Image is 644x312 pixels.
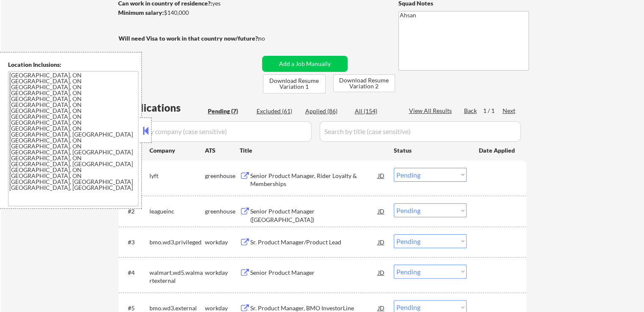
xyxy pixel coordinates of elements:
[8,60,138,69] div: Location Inclusions:
[128,238,143,246] div: #3
[250,172,378,188] div: Senior Product Manager, Rider Loyalty & Memberships
[205,172,240,180] div: greenhouse
[128,268,143,277] div: #4
[121,103,205,113] div: Applications
[333,74,395,92] button: Download Resume Variation 2
[240,146,386,155] div: Title
[121,121,312,142] input: Search by company (case sensitive)
[250,207,378,224] div: Senior Product Manager ([GEOGRAPHIC_DATA])
[377,234,386,249] div: JD
[464,107,478,115] div: Back
[149,238,205,246] div: bmo.wd3.privileged
[119,35,260,42] strong: Will need Visa to work in that country now/future?:
[305,107,348,115] div: Applied (86)
[205,238,240,246] div: workday
[257,107,299,115] div: Excluded (61)
[355,107,397,115] div: All (154)
[320,121,521,142] input: Search by title (case sensitive)
[258,34,282,43] div: no
[118,8,259,17] div: $140,000
[208,107,250,115] div: Pending (7)
[149,207,205,216] div: leagueinc
[377,265,386,280] div: JD
[118,9,164,16] strong: Minimum salary:
[149,268,205,285] div: walmart.wd5.walmartexternal
[263,74,326,93] button: Download Resume Variation 1
[377,168,386,183] div: JD
[503,107,516,115] div: Next
[479,146,516,155] div: Date Applied
[205,207,240,216] div: greenhouse
[149,146,205,155] div: Company
[149,172,205,180] div: lyft
[394,142,467,158] div: Status
[250,268,378,277] div: Senior Product Manager
[205,146,240,155] div: ATS
[377,203,386,219] div: JD
[409,107,454,115] div: View All Results
[250,238,378,246] div: Sr. Product Manager/Product Lead
[262,56,348,72] button: Add a Job Manually
[128,207,143,216] div: #2
[483,107,503,115] div: 1 / 1
[205,268,240,277] div: workday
